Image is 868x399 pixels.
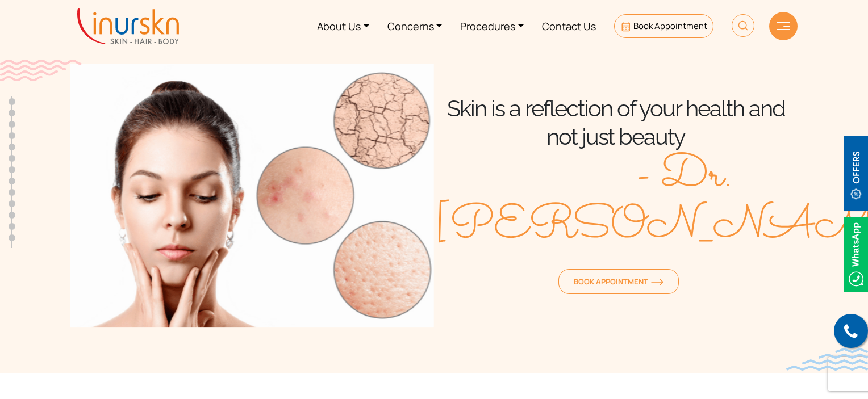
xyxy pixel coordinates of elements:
span: Book Appointment [633,20,707,32]
a: Contact Us [533,5,605,47]
img: Whatsappicon [844,217,868,292]
a: About Us [308,5,378,47]
a: Concerns [378,5,452,47]
img: hamLine.svg [777,22,790,30]
a: Book Appointment [614,14,713,38]
img: orange-arrow [651,279,663,285]
div: Skin is a reflection of your health and not just beauty [434,94,798,151]
img: HeaderSearch [732,14,754,37]
span: Book Appointment [574,276,663,287]
img: offerBt [844,136,868,211]
a: Procedures [451,5,533,47]
img: Banner Image [70,64,434,327]
a: Whatsappicon [844,247,868,259]
a: Book Appointmentorange-arrow [558,269,679,294]
img: bluewave [786,348,868,371]
img: inurskn-logo [77,8,179,44]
